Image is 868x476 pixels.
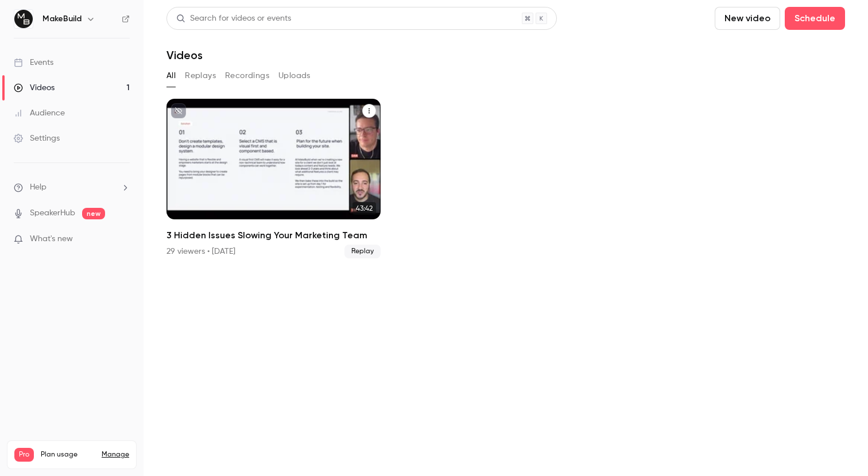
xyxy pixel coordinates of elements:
[14,82,55,94] div: Videos
[166,229,381,242] h2: 3 Hidden Issues Slowing Your Marketing Team
[715,7,780,30] button: New video
[176,13,291,25] div: Search for videos or events
[352,202,376,215] span: 43:42
[166,7,845,469] section: Videos
[14,10,33,28] img: MakeBuild
[41,450,95,459] span: Plan usage
[14,57,53,68] div: Events
[14,133,60,144] div: Settings
[166,99,845,258] ul: Videos
[166,67,176,85] button: All
[785,7,845,30] button: Schedule
[82,208,105,219] span: new
[166,99,381,258] a: 43:423 Hidden Issues Slowing Your Marketing Team29 viewers • [DATE]Replay
[225,67,269,85] button: Recordings
[166,246,235,257] div: 29 viewers • [DATE]
[344,245,381,258] span: Replay
[14,107,65,119] div: Audience
[171,103,186,118] button: unpublished
[116,234,130,245] iframe: Noticeable Trigger
[30,181,46,194] span: Help
[185,67,216,85] button: Replays
[102,450,129,459] a: Manage
[14,181,130,194] li: help-dropdown-opener
[166,99,381,258] li: 3 Hidden Issues Slowing Your Marketing Team
[278,67,311,85] button: Uploads
[14,448,34,462] span: Pro
[166,48,203,62] h1: Videos
[30,233,73,245] span: What's new
[30,207,75,219] a: SpeakerHub
[42,13,82,25] h6: MakeBuild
